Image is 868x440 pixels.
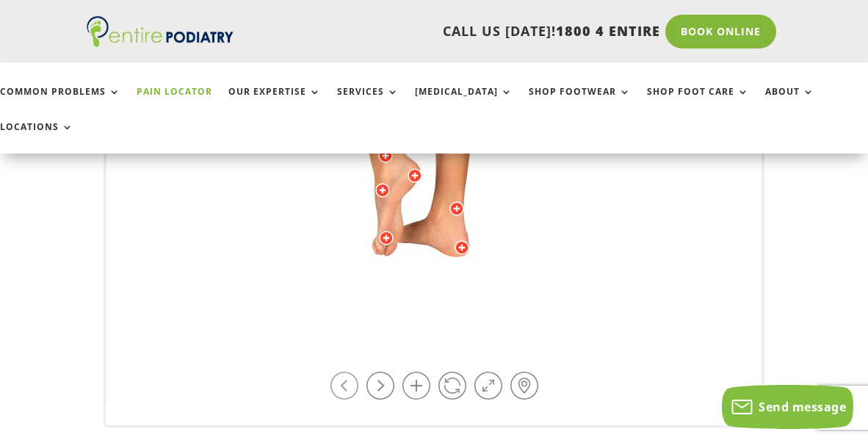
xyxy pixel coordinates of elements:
a: Rotate left [330,372,358,400]
span: 1800 4 ENTIRE [556,22,660,40]
a: Rotate right [366,372,394,400]
a: Book Online [665,15,776,48]
a: Shop Foot Care [647,87,749,118]
a: Pain Locator [137,87,212,118]
span: Send message [759,399,846,415]
a: Full Screen on / off [474,372,502,400]
button: Send message [722,385,853,429]
img: logo (1) [87,16,234,47]
a: About [765,87,814,118]
a: Our Expertise [228,87,321,118]
a: Play / Stop [438,372,466,400]
p: CALL US [DATE]! [240,22,659,41]
a: Entire Podiatry [87,35,234,50]
a: Shop Footwear [529,87,631,118]
a: [MEDICAL_DATA] [415,87,513,118]
a: Hot-spots on / off [510,372,538,400]
a: Zoom in / out [402,372,430,400]
a: Services [337,87,399,118]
